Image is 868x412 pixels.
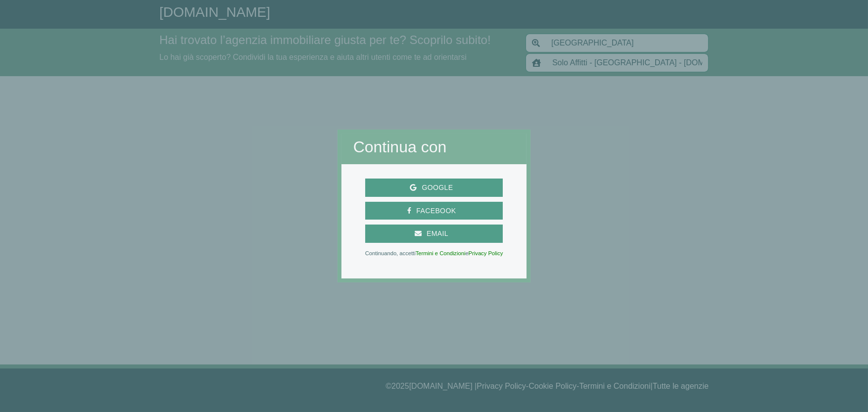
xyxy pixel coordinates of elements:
[353,137,515,156] h2: Continua con
[411,205,461,217] span: Facebook
[365,179,503,197] button: Google
[417,182,458,194] span: Google
[416,250,466,256] a: Termini e Condizioni
[469,250,503,256] a: Privacy Policy
[365,251,503,256] p: Continuando, accetti e
[365,202,503,220] button: Facebook
[422,228,453,240] span: Email
[365,225,503,243] button: Email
